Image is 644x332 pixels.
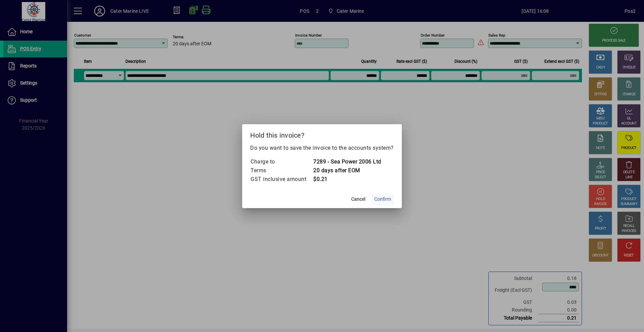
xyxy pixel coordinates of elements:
button: Cancel [347,193,369,205]
td: Charge to [250,157,313,166]
td: 7289 - Sea Power 2006 Ltd [313,157,381,166]
span: Confirm [374,196,391,203]
button: Confirm [372,193,394,205]
span: Cancel [351,196,365,203]
p: Do you want to save the invoice to the accounts system? [250,144,394,152]
h2: Hold this invoice? [242,124,402,144]
td: GST inclusive amount [250,175,313,184]
td: Terms [250,166,313,175]
td: 20 days after EOM [313,166,381,175]
td: $0.21 [313,175,381,184]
